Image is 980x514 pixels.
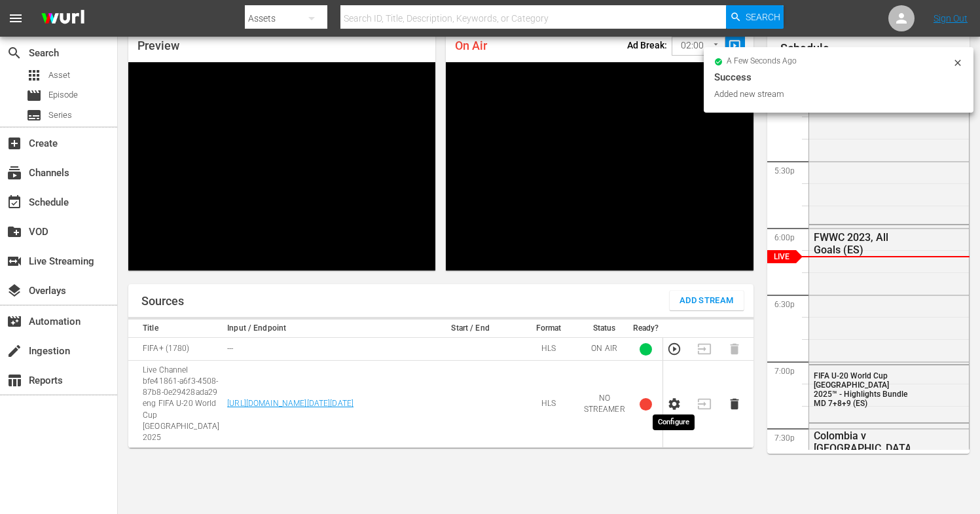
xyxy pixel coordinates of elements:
th: Start / End [424,320,517,338]
span: Search [746,5,780,29]
span: slideshow_sharp [727,39,742,54]
td: FIFA+ (1780) [128,338,223,361]
div: Video Player [446,62,753,270]
h1: Schedule [780,42,970,55]
div: Colombia v [GEOGRAPHIC_DATA] | Round of 16 | FIFA U-20 World Cup Chile 2025™ (ES) [814,430,911,492]
span: Reports [7,373,22,388]
span: Ingestion [7,343,22,359]
span: Episode [48,88,78,101]
span: Series [48,109,72,122]
td: HLS [517,338,579,361]
span: Series [26,107,42,123]
td: HLS [517,361,579,448]
td: Live Channel bfe41861-a6f3-4508-87b8-0e29428ada29 eng FIFA U-20 World Cup [GEOGRAPHIC_DATA] 2025 [128,361,223,448]
div: FWWC 2023, All Goals (ES) [814,231,911,256]
span: Add Stream [680,293,734,308]
span: Search [7,45,22,61]
span: On Air [455,39,487,52]
div: Success [714,69,963,85]
span: FIFA U-20 World Cup [GEOGRAPHIC_DATA] 2025™ - Highlights Bundle MD 7+8+9 (ES) [814,371,907,408]
div: Video Player [128,62,435,270]
span: VOD [7,224,22,240]
th: Input / Endpoint [223,320,424,338]
td: --- [223,338,424,361]
span: Channels [7,165,22,181]
span: Schedule [7,194,22,210]
span: Overlays [7,283,22,299]
span: a few seconds ago [727,56,797,67]
button: Search [726,5,784,29]
span: Preview [137,39,179,52]
span: Asset [26,67,42,83]
td: NO STREAMER [580,361,629,448]
span: Automation [7,314,22,329]
a: Sign Out [934,13,968,24]
span: Episode [26,88,42,103]
span: Asset [48,69,70,82]
span: menu [8,10,24,26]
p: Ad Break: [627,40,667,50]
h1: Sources [141,295,184,308]
div: 02:00 [672,33,725,58]
a: [URL][DOMAIN_NAME][DATE][DATE] [227,399,354,408]
img: ans4CAIJ8jUAAAAAAAAAAAAAAAAAAAAAAAAgQb4GAAAAAAAAAAAAAAAAAAAAAAAAJMjXAAAAAAAAAAAAAAAAAAAAAAAAgAT5G... [31,3,94,34]
button: Add Stream [670,291,744,310]
th: Status [580,320,629,338]
button: Delete [727,397,742,411]
td: ON AIR [580,338,629,361]
th: Ready? [629,320,663,338]
th: Title [128,320,223,338]
span: Create [7,136,22,151]
button: Preview Stream [667,342,681,356]
div: Added new stream [714,88,949,101]
th: Format [517,320,579,338]
span: Live Streaming [7,253,22,269]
